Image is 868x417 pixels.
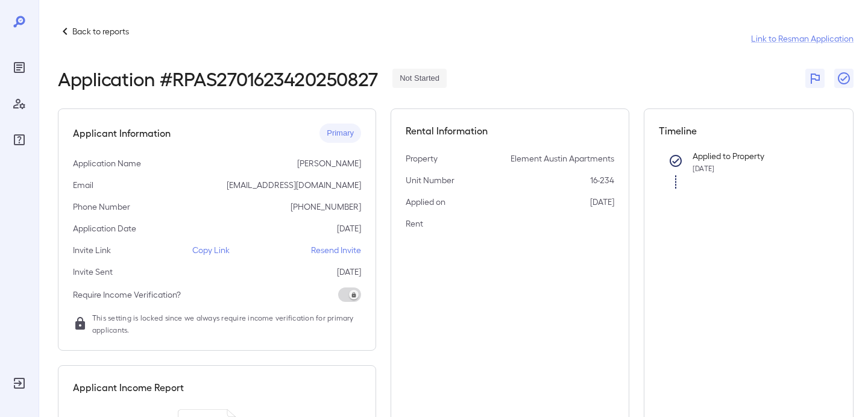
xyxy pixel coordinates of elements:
p: Rent [406,218,423,230]
p: [EMAIL_ADDRESS][DOMAIN_NAME] [227,179,361,191]
p: Applied on [406,196,445,208]
p: Back to reports [72,25,129,37]
div: Reports [10,58,29,77]
p: Element Austin Apartments [511,152,614,165]
p: [DATE] [337,266,361,278]
div: Manage Users [10,94,29,113]
p: Applied to Property [693,150,819,162]
span: This setting is locked since we always require income verification for primary applicants. [92,312,361,336]
p: Copy Link [192,244,230,256]
a: Link to Resman Application [751,33,854,45]
div: FAQ [10,130,29,149]
button: Flag Report [805,69,825,88]
p: Invite Link [73,244,111,256]
h5: Applicant Information [73,126,171,140]
span: Not Started [392,73,447,84]
h5: Timeline [659,124,838,138]
h2: Application # RPAS2701623420250827 [58,67,378,89]
p: [PERSON_NAME] [297,157,361,169]
p: [DATE] [337,222,361,234]
p: [PHONE_NUMBER] [291,201,361,213]
h5: Applicant Income Report [73,380,184,395]
p: Application Name [73,157,141,169]
p: Unit Number [406,174,454,186]
p: Application Date [73,222,136,234]
p: Invite Sent [73,266,113,278]
p: 16-234 [590,174,614,186]
p: Phone Number [73,201,130,213]
p: Email [73,179,93,191]
span: Primary [319,128,361,139]
p: Require Income Verification? [73,289,181,301]
h5: Rental Information [406,124,614,138]
p: Property [406,152,438,165]
p: Resend Invite [311,244,361,256]
button: Close Report [834,69,854,88]
p: [DATE] [590,196,614,208]
div: Log Out [10,374,29,393]
span: [DATE] [693,164,714,172]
